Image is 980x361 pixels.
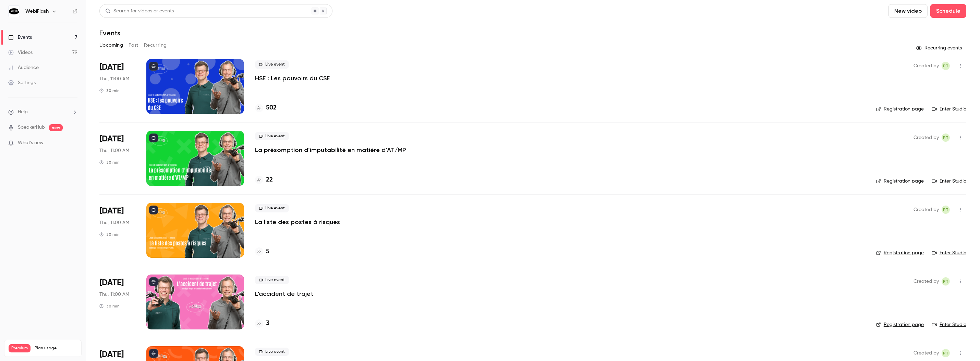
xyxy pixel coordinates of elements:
a: Registration page [876,249,924,256]
div: 30 min [99,88,120,93]
span: new [49,124,63,131]
span: Live event [255,204,289,212]
span: Thu, 11:00 AM [99,147,129,154]
span: [DATE] [99,277,124,288]
h4: 3 [266,319,269,328]
h6: WebiFlash [25,8,49,15]
div: Oct 23 Thu, 11:00 AM (Europe/Paris) [99,275,135,329]
div: 30 min [99,160,120,165]
span: [DATE] [99,349,124,360]
a: Enter Studio [932,106,966,113]
span: Pauline TERRIEN [942,349,950,357]
span: Pauline TERRIEN [942,62,950,70]
span: Pauline TERRIEN [942,133,950,142]
a: La présomption d’imputabilité en matière d’AT/MP [255,146,406,154]
h4: 5 [266,247,269,256]
span: PT [943,349,948,357]
a: 3 [255,319,269,328]
div: 30 min [99,303,120,309]
button: Schedule [930,4,966,18]
button: Recurring events [913,43,966,54]
a: HSE : Les pouvoirs du CSE [255,74,330,82]
div: Oct 9 Thu, 11:00 AM (Europe/Paris) [99,203,135,258]
h4: 502 [266,103,277,113]
span: Premium [9,344,31,352]
a: Enter Studio [932,249,966,256]
iframe: Noticeable Trigger [69,140,77,146]
span: Plan usage [35,346,77,351]
span: Live event [255,348,289,356]
a: Registration page [876,106,924,113]
div: 30 min [99,232,120,237]
a: L'accident de trajet [255,290,313,298]
button: Recurring [144,40,167,51]
span: Pauline TERRIEN [942,206,950,214]
span: PT [943,206,948,214]
button: Past [129,40,138,51]
a: La liste des postes à risques [255,218,340,226]
div: Videos [8,49,33,56]
a: SpeakerHub [18,124,45,131]
button: Upcoming [99,40,123,51]
div: Sep 18 Thu, 11:00 AM (Europe/Paris) [99,59,135,114]
span: Thu, 11:00 AM [99,75,129,82]
a: Enter Studio [932,178,966,185]
span: Help [18,108,28,116]
span: PT [943,62,948,70]
a: Registration page [876,321,924,328]
img: WebiFlash [9,6,20,17]
span: Created by [914,349,939,357]
div: Search for videos or events [105,8,174,15]
span: Created by [914,133,939,142]
div: Audience [8,64,39,71]
span: What's new [18,139,44,147]
a: 502 [255,103,277,113]
div: Settings [8,79,36,86]
span: Live event [255,276,289,284]
span: PT [943,277,948,286]
div: Sep 25 Thu, 11:00 AM (Europe/Paris) [99,131,135,186]
span: [DATE] [99,206,124,217]
span: Thu, 11:00 AM [99,219,129,226]
button: New video [888,4,928,18]
a: 22 [255,175,273,185]
span: [DATE] [99,62,124,73]
span: Created by [914,206,939,214]
span: Pauline TERRIEN [942,277,950,286]
span: Created by [914,277,939,286]
span: PT [943,133,948,142]
h1: Events [99,29,120,37]
span: Live event [255,60,289,69]
a: Enter Studio [932,321,966,328]
span: Live event [255,132,289,140]
span: Created by [914,62,939,70]
li: help-dropdown-opener [8,108,77,116]
a: Registration page [876,178,924,185]
div: Events [8,34,32,41]
span: [DATE] [99,133,124,144]
span: Thu, 11:00 AM [99,291,129,298]
a: 5 [255,247,269,256]
h4: 22 [266,175,273,185]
